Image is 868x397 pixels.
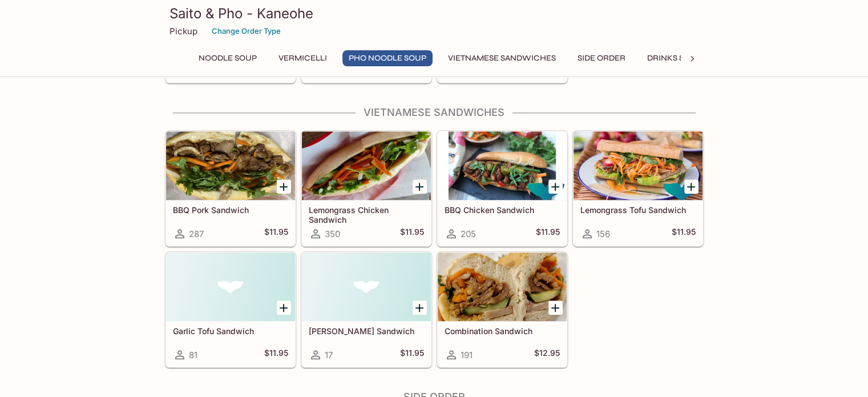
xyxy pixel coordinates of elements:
[173,205,288,215] h5: BBQ Pork Sandwich
[413,179,427,194] button: Add Lemongrass Chicken Sandwich
[574,131,703,200] div: Lemongrass Tofu Sandwich
[438,131,567,200] div: BBQ Chicken Sandwich
[548,179,563,194] button: Add BBQ Chicken Sandwich
[400,348,424,362] h5: $11.95
[325,228,340,239] span: 350
[173,326,288,336] h5: Garlic Tofu Sandwich
[573,131,703,246] a: Lemongrass Tofu Sandwich156$11.95
[325,350,333,360] span: 17
[166,252,295,321] div: Garlic Tofu Sandwich
[169,26,197,37] p: Pickup
[165,106,704,119] h4: Vietnamese Sandwiches
[166,131,295,200] div: BBQ Pork Sandwich
[548,300,563,315] button: Add Combination Sandwich
[169,5,699,22] h3: Saito & Pho - Kaneohe
[207,22,286,40] button: Change Order Type
[461,350,473,360] span: 191
[461,228,476,239] span: 205
[684,179,699,194] button: Add Lemongrass Tofu Sandwich
[413,300,427,315] button: Add Pate Sandwich
[400,227,424,240] h5: $11.95
[596,228,610,239] span: 156
[301,252,431,367] a: [PERSON_NAME] Sandwich17$11.95
[445,205,560,215] h5: BBQ Chicken Sandwich
[301,131,431,246] a: Lemongrass Chicken Sandwich350$11.95
[571,50,632,66] button: Side Order
[437,131,567,246] a: BBQ Chicken Sandwich205$11.95
[189,228,204,239] span: 287
[277,179,291,194] button: Add BBQ Pork Sandwich
[445,326,560,336] h5: Combination Sandwich
[302,252,431,321] div: Pate Sandwich
[641,50,732,66] button: Drinks & Desserts
[165,252,296,367] a: Garlic Tofu Sandwich81$11.95
[536,227,560,240] h5: $11.95
[580,205,696,215] h5: Lemongrass Tofu Sandwich
[277,300,291,315] button: Add Garlic Tofu Sandwich
[192,50,263,66] button: Noodle Soup
[165,131,296,246] a: BBQ Pork Sandwich287$11.95
[302,131,431,200] div: Lemongrass Chicken Sandwich
[264,348,288,362] h5: $11.95
[272,50,333,66] button: Vermicelli
[438,252,567,321] div: Combination Sandwich
[534,348,560,362] h5: $12.95
[672,227,696,240] h5: $11.95
[189,350,197,360] span: 81
[309,326,424,336] h5: [PERSON_NAME] Sandwich
[342,50,433,66] button: Pho Noodle Soup
[442,50,562,66] button: Vietnamese Sandwiches
[309,205,424,224] h5: Lemongrass Chicken Sandwich
[437,252,567,367] a: Combination Sandwich191$12.95
[264,227,288,240] h5: $11.95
